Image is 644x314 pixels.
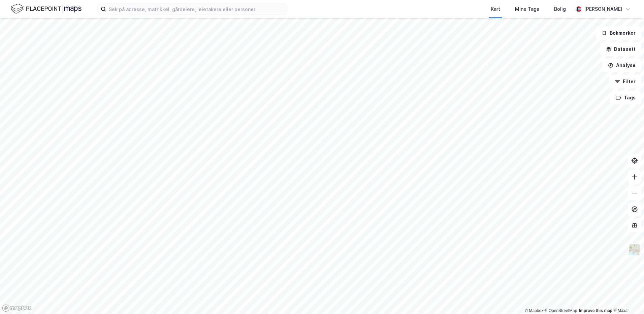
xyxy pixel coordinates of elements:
[2,304,32,312] a: Mapbox homepage
[11,3,82,15] img: logo.f888ab2527a4732fd821a326f86c7f29.svg
[584,5,622,13] div: [PERSON_NAME]
[610,282,644,314] iframe: Chat Widget
[609,75,641,88] button: Filter
[491,5,500,13] div: Kart
[596,26,641,40] button: Bokmerker
[628,243,641,256] img: Z
[600,42,641,56] button: Datasett
[554,5,566,13] div: Bolig
[610,91,641,104] button: Tags
[515,5,539,13] div: Mine Tags
[579,308,612,313] a: Improve this map
[106,4,286,14] input: Søk på adresse, matrikkel, gårdeiere, leietakere eller personer
[602,59,641,72] button: Analyse
[525,308,543,313] a: Mapbox
[610,282,644,314] div: Kontrollprogram for chat
[545,308,577,313] a: OpenStreetMap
